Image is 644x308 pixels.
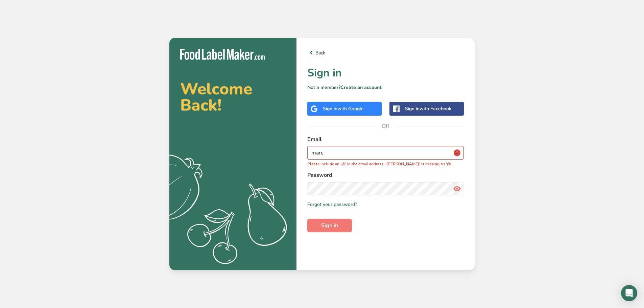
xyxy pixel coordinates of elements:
[307,135,464,143] label: Email
[321,221,338,230] span: Sign in
[337,105,364,112] span: with Google
[307,171,464,179] label: Password
[307,84,464,91] p: Not a member?
[307,146,464,160] input: Enter Your Email
[405,105,451,112] div: Sign in
[621,285,637,301] div: Open Intercom Messenger
[307,219,352,232] button: Sign in
[323,105,364,112] div: Sign in
[307,161,464,167] p: Please include an '@' in the email address. '[PERSON_NAME]' is missing an '@'.
[307,201,357,208] a: Forgot your password?
[340,84,382,91] a: Create an account
[307,49,464,57] a: Back
[307,65,464,81] h1: Sign in
[420,105,451,112] span: with Facebook
[180,81,286,113] h2: Welcome Back!
[376,116,396,136] span: OR
[180,49,265,60] img: Food Label Maker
